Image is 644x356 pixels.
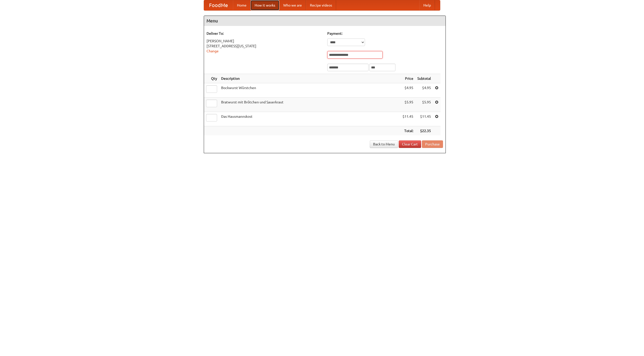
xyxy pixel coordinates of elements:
[370,140,398,148] a: Back to Menu
[419,0,435,10] a: Help
[219,74,400,83] th: Description
[306,0,336,10] a: Recipe videos
[400,74,415,83] th: Price
[207,38,322,44] div: [PERSON_NAME]
[400,98,415,112] td: $5.95
[233,0,251,10] a: Home
[399,140,421,148] a: Clear Cart
[207,31,322,36] h5: Deliver To:
[204,74,219,83] th: Qty
[415,74,433,83] th: Subtotal
[415,112,433,126] td: $11.45
[422,140,443,148] button: Purchase
[327,31,443,36] h5: Payment:
[204,0,233,10] a: FoodMe
[251,0,279,10] a: How it works
[204,16,446,26] h4: Menu
[400,83,415,98] td: $4.95
[400,126,415,136] th: Total:
[207,44,322,49] div: [STREET_ADDRESS][US_STATE]
[219,98,400,112] td: Bratwurst mit Brötchen und Sauerkraut
[279,0,306,10] a: Who we are
[207,49,219,53] a: Change
[400,112,415,126] td: $11.45
[219,112,400,126] td: Das Hausmannskost
[415,98,433,112] td: $5.95
[415,83,433,98] td: $4.95
[219,83,400,98] td: Bockwurst Würstchen
[415,126,433,136] th: $22.35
